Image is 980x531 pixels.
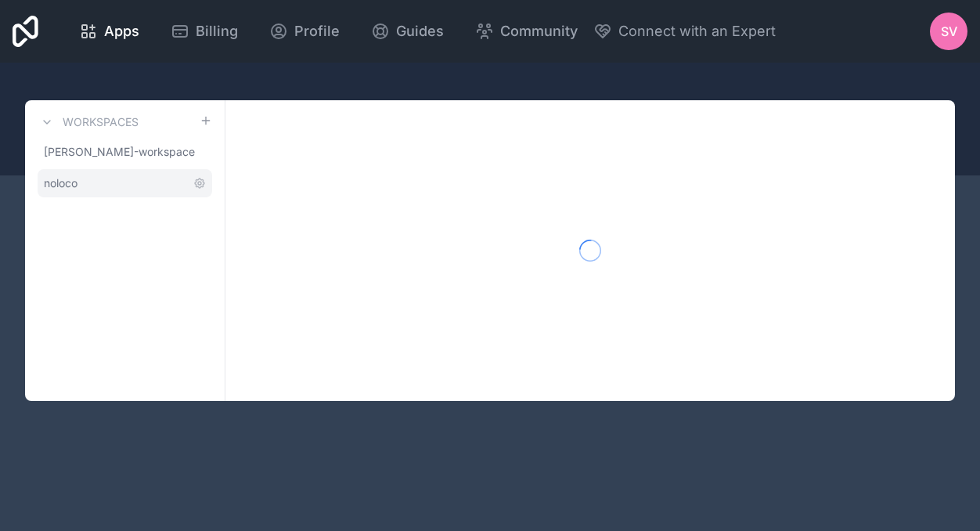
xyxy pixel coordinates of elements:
button: Connect with an Expert [593,20,776,42]
span: noloco [44,175,77,191]
a: Billing [158,14,250,49]
span: Billing [196,20,238,42]
span: Community [500,20,578,42]
span: Guides [396,20,444,42]
a: Profile [257,14,352,49]
a: Apps [67,14,152,49]
span: Connect with an Expert [618,20,776,42]
a: Workspaces [38,113,139,132]
a: [PERSON_NAME]-workspace [38,138,212,166]
span: [PERSON_NAME]-workspace [44,144,195,160]
span: Profile [294,20,340,42]
a: Community [463,14,590,49]
a: Guides [358,14,456,49]
span: Apps [104,20,139,42]
h3: Workspaces [63,114,139,130]
span: SV [941,22,957,41]
a: noloco [38,169,212,197]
